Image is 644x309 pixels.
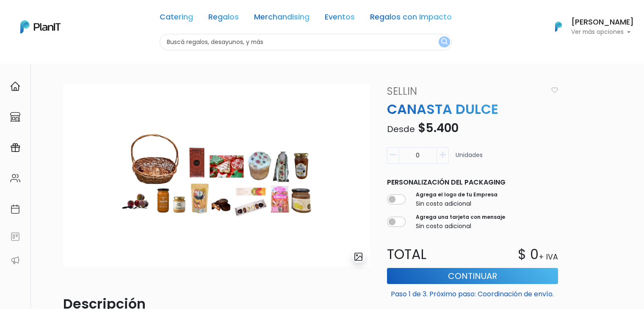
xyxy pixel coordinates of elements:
[254,14,310,24] a: Merchandising
[551,87,558,93] img: heart_icon
[416,213,505,221] label: Agrega una tarjeta con mensaje
[160,14,193,24] a: Catering
[10,143,20,153] img: campaigns-02234683943229c281be62815700db0a1741e53638e28bf9629b52c665b00959.svg
[370,14,452,24] a: Regalos con Impacto
[549,17,568,36] img: PlanIt Logo
[354,252,363,262] img: gallery-light
[456,151,483,167] p: Unidades
[10,173,20,183] img: people-662611757002400ad9ed0e3c099ab2801c6687ba6c219adb57efc949bc21e19d.svg
[418,120,459,136] span: $5.400
[387,177,558,188] p: Personalización del packaging
[571,19,634,26] h6: [PERSON_NAME]
[441,38,448,46] img: search_button-432b6d5273f82d61273b3651a40e1bd1b912527efae98b1b7a1b2c0702e16a8d.svg
[571,29,634,35] p: Ver más opciones
[518,244,539,265] p: $ 0
[416,199,498,208] p: Sin costo adicional
[10,232,20,242] img: feedback-78b5a0c8f98aac82b08bfc38622c3050aee476f2c9584af64705fc4e61158814.svg
[387,286,558,299] p: Paso 1 de 3. Próximo paso: Coordinación de envío.
[382,99,563,119] p: CANASTA DULCE
[160,34,452,50] input: Buscá regalos, desayunos, y más
[539,251,558,262] p: + IVA
[10,204,20,214] img: calendar-87d922413cdce8b2cf7b7f5f62616a5cf9e4887200fb71536465627b3292af00.svg
[10,255,20,265] img: partners-52edf745621dab592f3b2c58e3bca9d71375a7ef29c3b500c9f145b62cc070d4.svg
[10,81,20,91] img: home-e721727adea9d79c4d83392d1f703f7f8bce08238fde08b1acbfd93340b81755.svg
[382,84,548,99] a: SELLIN
[208,14,239,24] a: Regalos
[63,84,370,267] img: 2000___2000-Photoroom__52_.jpg
[387,268,558,284] button: Continuar
[20,20,61,33] img: PlanIt Logo
[544,16,634,38] button: PlanIt Logo [PERSON_NAME] Ver más opciones
[387,123,415,135] span: Desde
[416,222,505,231] p: Sin costo adicional
[10,112,20,122] img: marketplace-4ceaa7011d94191e9ded77b95e3339b90024bf715f7c57f8cf31f2d8c509eaba.svg
[382,244,473,265] p: Total
[416,191,498,199] label: Agrega el logo de tu Empresa
[325,14,355,24] a: Eventos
